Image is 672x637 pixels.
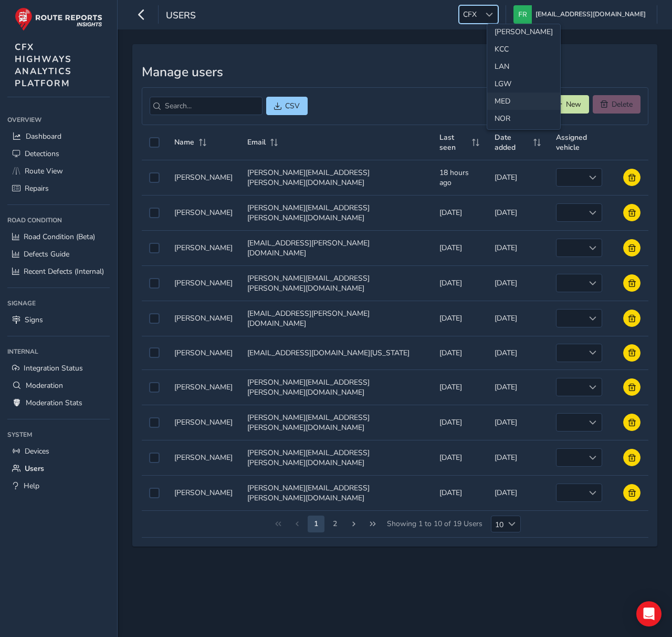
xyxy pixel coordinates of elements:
[149,313,160,324] div: Select auth0|6509ca0068d0c899e450a9ae
[308,516,324,532] button: Page 2
[25,315,43,325] span: Signs
[150,97,262,115] input: Search...
[432,195,487,230] td: [DATE]
[7,460,110,477] a: Users
[25,166,63,176] span: Route View
[432,369,487,405] td: [DATE]
[7,128,110,145] a: Dashboard
[26,381,63,391] span: Moderation
[432,336,487,369] td: [DATE]
[7,359,110,377] a: Integration Status
[240,195,433,230] td: [PERSON_NAME][EMAIL_ADDRESS][PERSON_NAME][DOMAIN_NAME]
[149,382,160,393] div: Select auth0|64e4a2c7ecc71169457e0552
[26,398,82,408] span: Moderation Stats
[240,160,433,195] td: [PERSON_NAME][EMAIL_ADDRESS][PERSON_NAME][DOMAIN_NAME]
[487,58,560,75] li: LAN
[174,137,194,147] span: Name
[167,230,240,265] td: [PERSON_NAME]
[24,363,83,373] span: Integration Status
[149,278,160,289] div: Select auth0|64e4bfa1ecda4bd030e77700
[327,516,343,532] button: Page 3
[25,464,44,474] span: Users
[7,228,110,245] a: Road Condition (Beta)
[7,112,110,128] div: Overview
[247,137,266,147] span: Email
[432,301,487,336] td: [DATE]
[439,132,468,152] span: Last seen
[24,266,104,276] span: Recent Defects (Internal)
[240,265,433,301] td: [PERSON_NAME][EMAIL_ADDRESS][PERSON_NAME][DOMAIN_NAME]
[167,440,240,475] td: [PERSON_NAME]
[24,249,69,259] span: Defects Guide
[7,427,110,443] div: System
[487,301,548,336] td: [DATE]
[487,230,548,265] td: [DATE]
[167,475,240,510] td: [PERSON_NAME]
[240,475,433,510] td: [PERSON_NAME][EMAIL_ADDRESS][PERSON_NAME][DOMAIN_NAME]
[285,101,300,111] span: CSV
[383,516,486,532] span: Showing 1 to 10 of 19 Users
[345,516,362,532] button: Next Page
[25,149,59,159] span: Detections
[7,295,110,311] div: Signage
[149,347,160,358] div: Select auth0|679d2104267f421bd5b7ac29
[503,516,521,532] div: Choose
[167,160,240,195] td: [PERSON_NAME]
[487,440,548,475] td: [DATE]
[432,230,487,265] td: [DATE]
[432,405,487,440] td: [DATE]
[149,208,160,218] div: Select auth0|64e4bf7e5e32513b7f964162
[167,265,240,301] td: [PERSON_NAME]
[167,369,240,405] td: [PERSON_NAME]
[364,516,381,532] button: Last Page
[149,243,160,253] div: Select auth0|64e4bfbead5d18c5667df5a1
[459,6,480,23] span: CFX
[535,5,646,24] span: [EMAIL_ADDRESS][DOMAIN_NAME]
[487,75,560,93] li: LGW
[566,99,581,109] span: New
[487,369,548,405] td: [DATE]
[513,5,649,24] button: [EMAIL_ADDRESS][DOMAIN_NAME]
[432,440,487,475] td: [DATE]
[487,475,548,510] td: [DATE]
[487,160,548,195] td: [DATE]
[149,488,160,498] div: Select auth0|65ce1422c4909f75810d5ed9
[26,131,61,141] span: Dashboard
[487,265,548,301] td: [DATE]
[240,301,433,336] td: [EMAIL_ADDRESS][PERSON_NAME][DOMAIN_NAME]
[24,232,95,242] span: Road Condition (Beta)
[149,453,160,463] div: Select auth0|65ce13ef676f435238a2df92
[240,336,433,369] td: [EMAIL_ADDRESS][DOMAIN_NAME][US_STATE]
[167,336,240,369] td: [PERSON_NAME]
[7,145,110,162] a: Detections
[7,311,110,328] a: Signs
[487,336,548,369] td: [DATE]
[487,93,560,110] li: MED
[432,475,487,510] td: [DATE]
[7,377,110,394] a: Moderation
[15,41,72,89] span: CFX HIGHWAYS ANALYTICS PLATFORM
[167,301,240,336] td: [PERSON_NAME]
[636,601,661,626] div: Open Intercom Messenger
[495,132,529,152] span: Date added
[547,95,589,114] button: New
[487,23,560,40] li: JER
[142,65,648,80] h3: Manage users
[487,40,560,58] li: KCC
[432,265,487,301] td: [DATE]
[7,344,110,359] div: Internal
[487,127,560,145] li: NR
[487,405,548,440] td: [DATE]
[266,97,308,115] button: CSV
[513,5,532,24] img: diamond-layout
[7,162,110,180] a: Route View
[432,160,487,195] td: 18 hours ago
[7,245,110,263] a: Defects Guide
[167,195,240,230] td: [PERSON_NAME]
[166,9,196,24] span: Users
[24,481,39,491] span: Help
[487,195,548,230] td: [DATE]
[240,230,433,265] td: [EMAIL_ADDRESS][PERSON_NAME][DOMAIN_NAME]
[15,7,102,31] img: rr logo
